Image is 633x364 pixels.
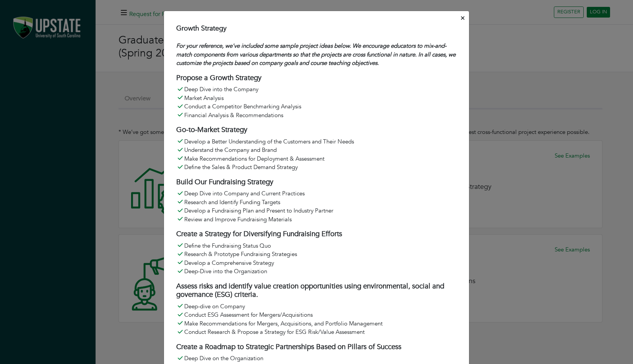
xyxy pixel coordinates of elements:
[178,111,457,120] li: Financial Analysis & Recommendations
[178,250,457,259] li: Research & Prototype Fundraising Strategies
[176,281,444,300] b: Assess risks and identify value creation opportunities using environmental, social and governance...
[178,94,457,103] li: Market Analysis
[178,302,457,311] li: Deep-dive on Company
[176,342,401,352] b: Create a Roadmap to Strategic Partnerships Based on Pillars of Success
[178,259,457,267] li: Develop a Comprehensive Strategy
[178,242,457,250] li: Define the Fundraising Status Quo
[178,137,457,146] li: Develop a Better Understanding of the Customers and Their Needs
[176,73,261,83] b: Propose a Growth Strategy
[459,13,466,24] button: Close
[178,146,457,155] li: Understand the Company and Brand
[176,24,227,33] h4: Growth Strategy
[176,125,247,135] b: Go-to-Market Strategy
[178,354,457,363] li: Deep Dive on the Organization
[178,267,457,276] li: Deep-Dive into the Organization
[178,319,457,328] li: Make Recommendations for Mergers, Acquisitions, and Portfolio Management
[178,102,457,111] li: Conduct a Competitor Benchmarking Analysis
[178,198,457,207] li: Research and Identify Funding Targets
[178,328,457,337] li: Conduct Research & Propose a Strategy for ESG Risk/Value Assessment
[176,177,273,187] b: Build Our Fundraising Strategy
[178,206,457,215] li: Develop a Fundraising Plan and Present to Industry Partner
[176,42,456,67] em: For your reference, we've included some sample project ideas below. We encourage educators to mix...
[178,311,457,319] li: Conduct ESG Assessment for Mergers/Acquisitions
[178,215,457,224] li: Review and Improve Fundraising Materials
[178,85,457,94] li: Deep Dive into the Company
[178,155,457,163] li: Make Recommendations for Deployment & Assessment
[176,229,342,239] b: Create a Strategy for Diversifying Fundraising Efforts
[178,163,457,172] li: Define the Sales & Product Demand Strategy
[178,189,457,198] li: Deep Dive into Company and Current Practices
